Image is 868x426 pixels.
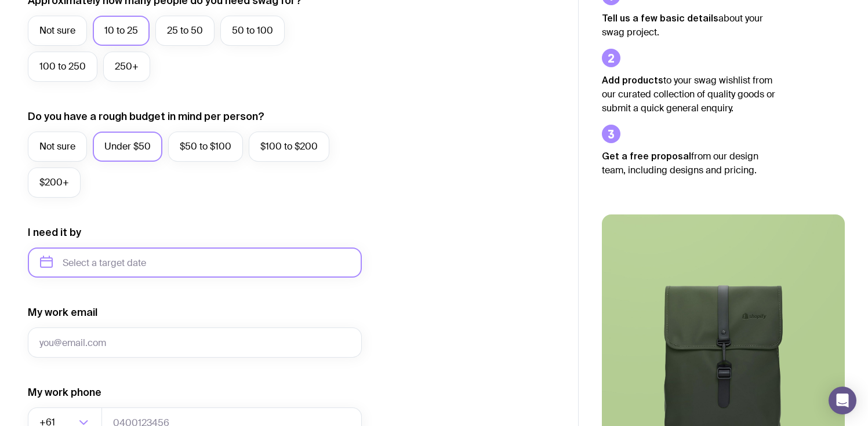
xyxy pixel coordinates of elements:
[93,16,150,46] label: 10 to 25
[155,16,215,46] label: 25 to 50
[28,168,81,198] label: $200+
[602,11,776,39] p: about your swag project.
[220,16,285,46] label: 50 to 100
[28,305,97,319] label: My work email
[28,110,264,123] label: Do you have a rough budget in mind per person?
[602,75,663,85] strong: Add products
[28,52,97,82] label: 100 to 250
[602,13,718,23] strong: Tell us a few basic details
[28,132,87,162] label: Not sure
[28,327,362,358] input: you@email.com
[28,16,87,46] label: Not sure
[103,52,150,82] label: 250+
[28,247,362,278] input: Select a target date
[829,387,856,414] div: Open Intercom Messenger
[168,132,243,162] label: $50 to $100
[602,73,776,115] p: to your swag wishlist from our curated collection of quality goods or submit a quick general enqu...
[28,225,81,239] label: I need it by
[28,385,101,399] label: My work phone
[602,149,776,177] p: from our design team, including designs and pricing.
[93,132,162,162] label: Under $50
[249,132,329,162] label: $100 to $200
[602,151,691,161] strong: Get a free proposal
